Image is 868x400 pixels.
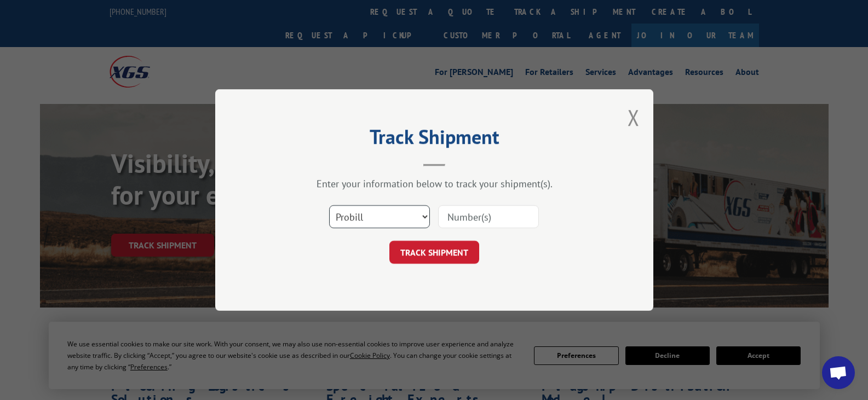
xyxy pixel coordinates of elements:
button: Close modal [628,103,640,132]
a: Open chat [822,356,855,389]
div: Enter your information below to track your shipment(s). [270,177,599,190]
h2: Track Shipment [270,129,599,150]
input: Number(s) [438,205,539,228]
button: TRACK SHIPMENT [389,241,479,264]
